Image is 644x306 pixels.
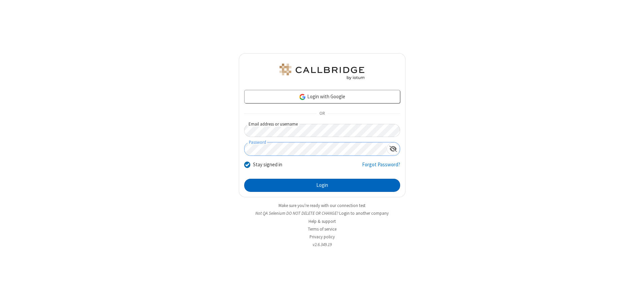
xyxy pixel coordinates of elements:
a: Help & support [309,218,336,224]
button: Login [244,179,400,192]
a: Terms of service [308,226,336,232]
a: Forgot Password? [362,161,400,174]
a: Privacy policy [310,234,335,240]
input: Password [245,142,387,156]
input: Email address or username [244,124,400,137]
button: Login to another company [339,210,389,216]
img: google-icon.png [299,93,306,101]
img: QA Selenium DO NOT DELETE OR CHANGE [278,64,366,80]
a: Make sure you're ready with our connection test [279,203,365,208]
div: Show password [387,142,400,155]
span: OR [317,109,327,118]
a: Login with Google [244,90,400,103]
li: v2.6.349.19 [239,241,406,248]
li: Not QA Selenium DO NOT DELETE OR CHANGE? [239,210,406,216]
label: Stay signed in [253,161,282,169]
